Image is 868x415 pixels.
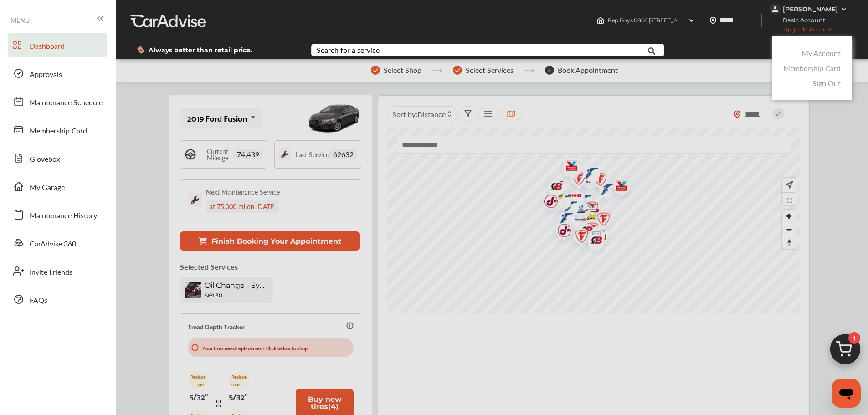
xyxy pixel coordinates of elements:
[30,125,87,137] span: Membership Card
[30,69,62,81] span: Approvals
[30,154,60,165] span: Glovebox
[8,146,107,170] a: Glovebox
[8,118,107,142] a: Membership Card
[8,287,107,311] a: FAQs
[30,41,65,52] span: Dashboard
[783,63,841,73] a: Membership Card
[137,46,144,54] img: dollor_label_vector.a70140d1.svg
[8,61,107,85] a: Approvals
[149,47,252,53] span: Always better than retail price.
[8,174,107,198] a: My Garage
[8,259,107,283] a: Invite Friends
[812,78,841,88] a: Sign Out
[30,266,72,278] span: Invite Friends
[8,90,107,113] a: Maintenance Schedule
[8,231,107,255] a: CarAdvise 360
[823,330,867,374] img: cart_icon.3d0951e8.svg
[801,48,841,58] a: My Account
[317,46,380,54] div: Search for a service
[8,33,107,57] a: Dashboard
[30,238,76,250] span: CarAdvise 360
[30,97,103,109] span: Maintenance Schedule
[8,203,107,226] a: Maintenance History
[30,182,65,194] span: My Garage
[848,332,860,344] span: 1
[30,210,97,222] span: Maintenance History
[832,379,861,408] iframe: Button to launch messaging window
[30,295,47,307] span: FAQs
[10,16,30,24] span: MENU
